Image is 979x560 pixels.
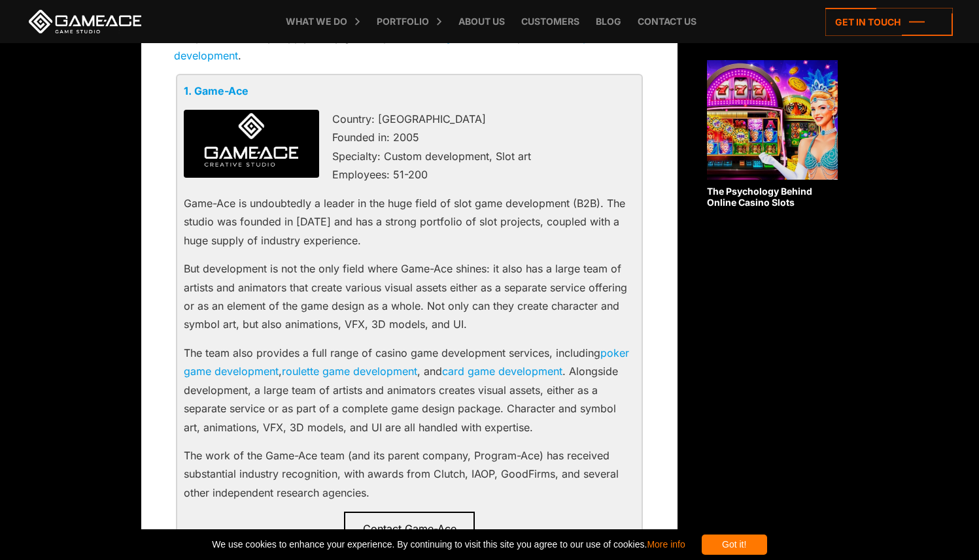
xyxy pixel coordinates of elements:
span: We use cookies to enhance your experience. By continuing to visit this site you agree to our use ... [212,535,685,555]
a: Get in touch [825,8,953,36]
p: Game-Ace is undoubtedly a leader in the huge field of slot game development (B2B). The studio was... [184,194,635,250]
p: But development is not the only field where Game-Ace shines: it also has a large team of artists ... [184,259,635,334]
img: Related [707,60,838,180]
a: 1. Game-Ace [184,84,249,97]
p: Country: [GEOGRAPHIC_DATA] Founded in: 2005 Specialty: Custom development, Slot art Employees: 51... [184,110,635,184]
a: The Psychology Behind Online Casino Slots [707,60,838,208]
a: card game development [442,365,562,378]
a: roulette game development [282,365,417,378]
img: Game-Ace logo [184,110,319,178]
a: slot game art [424,31,489,44]
p: The team also provides a full range of casino game development services, including , , and . Alon... [184,344,635,436]
a: Contact Game-Ace [344,512,475,546]
p: The work of the Game-Ace team (and its parent company, Program-Ace) has received substantial indu... [184,446,635,502]
a: More info [647,539,685,550]
div: Got it! [702,535,767,555]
